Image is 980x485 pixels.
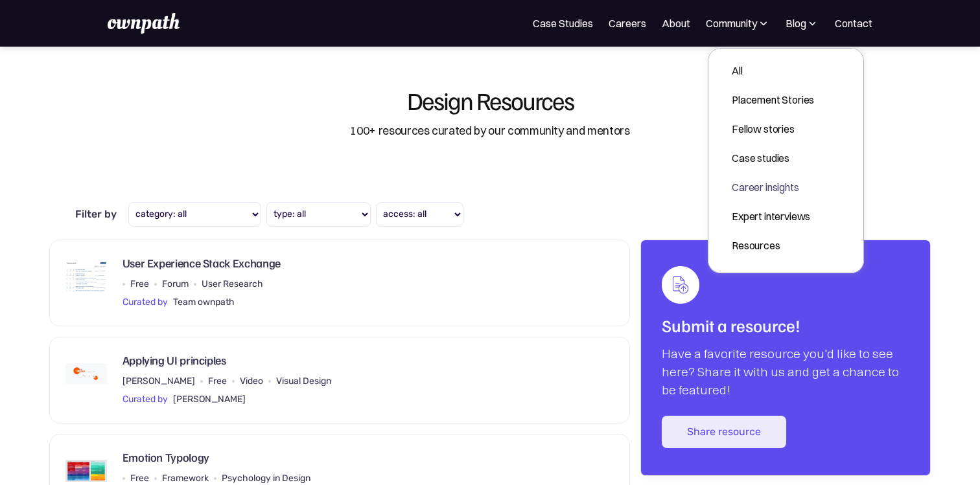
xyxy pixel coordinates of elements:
[786,16,806,31] div: Blog
[732,209,814,224] div: Expert interviews
[706,16,757,31] div: Community
[662,344,909,399] p: Have a favorite resource you'd like to see here? Share it with us and get a chance to be featured!
[706,16,770,31] div: Community
[786,16,819,31] div: Blog
[122,450,209,471] div: Emotion Typology
[721,205,824,228] a: Expert interviews
[732,150,814,166] div: Case studies
[122,392,168,407] div: Curated by
[75,202,905,227] form: type filter
[721,59,824,82] a: All
[122,353,226,374] div: Applying UI principles
[49,337,631,423] a: Applying UI principles[PERSON_NAME]FreeVideoVisual DesignCurated by[PERSON_NAME]
[350,122,629,139] div: 100+ resources curated by our community and mentors
[732,238,814,253] div: Resources
[732,121,814,137] div: Fellow stories
[75,202,123,227] div: Filter by
[662,16,690,31] a: About
[122,374,195,389] div: [PERSON_NAME]
[721,175,824,199] a: Career insights
[208,374,227,389] div: Free
[533,16,593,31] a: Case Studies
[732,92,814,107] div: Placement Stories
[173,295,235,310] div: Team ownpath
[162,276,189,292] div: Forum
[122,295,168,310] div: Curated by
[49,240,631,326] a: User Experience Stack ExchangeFreeForumUser ResearchCurated byTeam ownpath
[662,416,786,448] a: Share resource
[662,315,800,336] strong: Submit a resource!
[130,276,149,292] div: Free
[407,88,574,113] div: Design Resources
[609,16,646,31] a: Careers
[721,234,824,257] a: Resources
[202,276,263,292] div: User Research
[122,256,281,276] div: User Experience Stack Exchange
[173,392,246,407] div: [PERSON_NAME]
[721,117,824,141] a: Fellow stories
[708,48,864,273] nav: Blog
[721,146,824,170] a: Case studies
[732,179,814,195] div: Career insights
[835,16,872,31] a: Contact
[732,63,814,78] div: All
[240,374,263,389] div: Video
[276,374,331,389] div: Visual Design
[721,88,824,111] a: Placement Stories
